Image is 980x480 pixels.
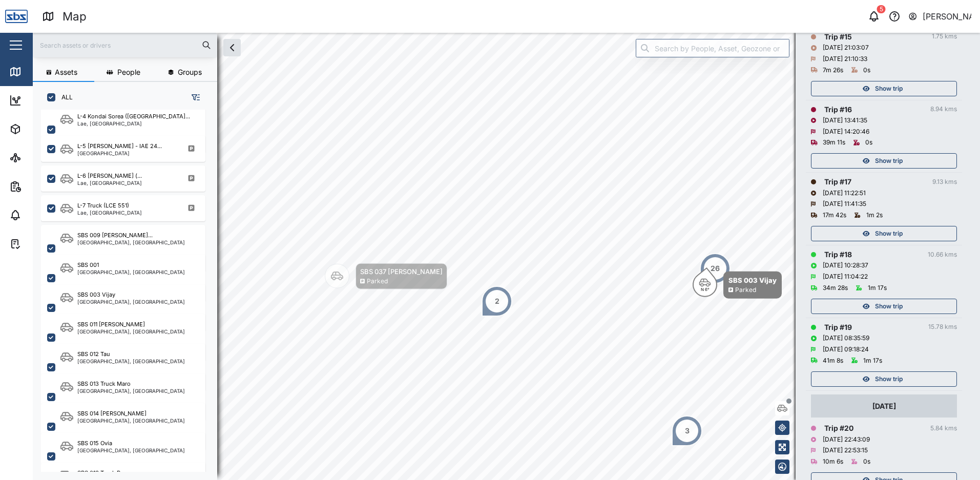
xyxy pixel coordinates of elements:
[823,446,868,455] div: [DATE] 22:53:15
[908,9,972,24] button: [PERSON_NAME]
[77,409,147,418] div: SBS 014 [PERSON_NAME]
[928,250,957,260] div: 10.66 kms
[823,138,845,148] div: 39m 11s
[824,423,853,434] div: Trip # 20
[823,345,869,354] div: [DATE] 09:18:24
[77,418,185,423] div: [GEOGRAPHIC_DATA], [GEOGRAPHIC_DATA]
[811,153,957,169] button: Show trip
[77,290,115,299] div: SBS 003 Vijay
[178,69,202,76] span: Groups
[824,104,852,115] div: Trip # 16
[866,211,883,220] div: 1m 2s
[711,263,720,274] div: 26
[735,285,756,295] div: Parked
[77,380,131,388] div: SBS 013 Truck Maro
[77,359,185,364] div: [GEOGRAPHIC_DATA], [GEOGRAPHIC_DATA]
[823,189,866,198] div: [DATE] 11:22:51
[77,201,129,210] div: L-7 Truck (LCE 551)
[693,272,782,299] div: Map marker
[824,31,852,43] div: Trip # 15
[875,226,903,241] span: Show trip
[39,37,211,53] input: Search assets or drivers
[77,320,145,329] div: SBS 011 [PERSON_NAME]
[823,457,843,467] div: 10m 6s
[27,238,55,249] div: Tasks
[823,43,869,53] div: [DATE] 21:03:07
[27,181,61,192] div: Reports
[824,176,851,187] div: Trip # 17
[77,469,127,477] div: SBS 016 Truck Roa
[875,372,903,386] span: Show trip
[27,95,73,106] div: Dashboard
[823,261,868,270] div: [DATE] 10:28:37
[495,296,499,307] div: 2
[62,8,87,26] div: Map
[811,371,957,387] button: Show trip
[77,350,110,359] div: SBS 012 Tau
[55,69,77,76] span: Assets
[27,123,58,135] div: Assets
[77,299,185,304] div: [GEOGRAPHIC_DATA], [GEOGRAPHIC_DATA]
[27,152,51,163] div: Sites
[77,388,185,393] div: [GEOGRAPHIC_DATA], [GEOGRAPHIC_DATA]
[367,277,388,286] div: Parked
[811,226,957,241] button: Show trip
[482,286,512,317] div: Map marker
[823,272,868,282] div: [DATE] 11:04:22
[701,287,710,291] div: N 6°
[824,249,852,260] div: Trip # 18
[811,299,957,314] button: Show trip
[823,356,843,366] div: 41m 8s
[77,269,185,275] div: [GEOGRAPHIC_DATA], [GEOGRAPHIC_DATA]
[928,322,957,332] div: 15.78 kms
[33,33,980,480] canvas: Map
[875,299,903,314] span: Show trip
[77,210,142,215] div: Lae, [GEOGRAPHIC_DATA]
[823,54,867,64] div: [DATE] 21:10:33
[77,448,185,453] div: [GEOGRAPHIC_DATA], [GEOGRAPHIC_DATA]
[77,180,142,185] div: Lae, [GEOGRAPHIC_DATA]
[728,275,777,285] div: SBS 003 Vijay
[77,329,185,334] div: [GEOGRAPHIC_DATA], [GEOGRAPHIC_DATA]
[877,5,886,13] div: 5
[672,415,702,446] div: Map marker
[823,127,869,137] div: [DATE] 14:20:46
[77,439,112,448] div: SBS 015 Ovia
[77,261,99,269] div: SBS 001
[325,263,447,289] div: Map marker
[5,5,28,28] img: Main Logo
[811,81,957,96] button: Show trip
[360,266,443,277] div: SBS 037 [PERSON_NAME]
[875,81,903,96] span: Show trip
[865,138,872,148] div: 0s
[875,154,903,168] span: Show trip
[823,435,870,445] div: [DATE] 22:43:09
[823,66,843,75] div: 7m 26s
[868,283,887,293] div: 1m 17s
[930,424,957,433] div: 5.84 kms
[77,151,162,156] div: [GEOGRAPHIC_DATA]
[77,231,153,240] div: SBS 009 [PERSON_NAME]...
[77,112,190,121] div: L-4 Kondai Sorea ([GEOGRAPHIC_DATA]...
[823,211,846,220] div: 17m 42s
[823,333,869,343] div: [DATE] 08:35:59
[77,240,185,245] div: [GEOGRAPHIC_DATA], [GEOGRAPHIC_DATA]
[932,32,957,41] div: 1.75 kms
[685,425,690,436] div: 3
[117,69,140,76] span: People
[823,283,848,293] div: 34m 28s
[700,253,731,284] div: Map marker
[932,177,957,187] div: 9.13 kms
[823,116,867,126] div: [DATE] 13:41:35
[923,10,972,23] div: [PERSON_NAME]
[27,210,58,221] div: Alarms
[77,142,162,151] div: L-5 [PERSON_NAME] - IAE 24...
[863,457,870,467] div: 0s
[636,39,789,57] input: Search by People, Asset, Geozone or Place
[823,199,866,209] div: [DATE] 11:41:35
[77,172,142,180] div: L-6 [PERSON_NAME] (...
[863,66,870,75] div: 0s
[863,356,882,366] div: 1m 17s
[55,93,73,101] label: ALL
[27,66,50,77] div: Map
